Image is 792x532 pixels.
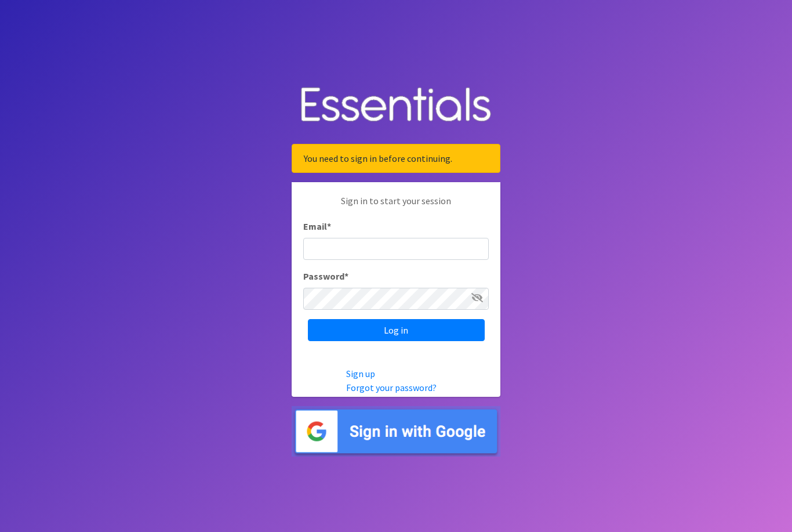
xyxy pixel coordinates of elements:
label: Password [303,269,348,283]
abbr: required [327,220,331,232]
label: Email [303,219,331,233]
a: Forgot your password? [346,382,437,393]
p: Sign in to start your session [303,194,489,219]
abbr: required [344,270,348,282]
div: You need to sign in before continuing. [292,144,500,173]
input: Log in [308,319,485,341]
a: Sign up [346,368,375,379]
img: Sign in with Google [292,406,500,457]
img: Human Essentials [292,75,500,135]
